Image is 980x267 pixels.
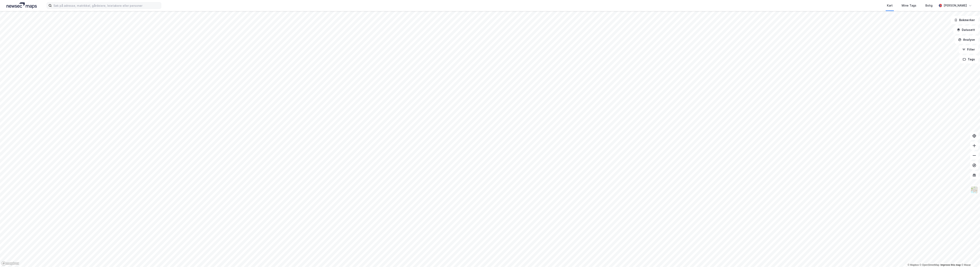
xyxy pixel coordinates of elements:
input: Søk på adresse, matrikkel, gårdeiere, leietakere eller personer [52,2,161,9]
div: Bolig [925,3,933,8]
a: Improve this map [941,264,961,266]
button: Bokmerker [951,16,978,24]
div: Mine Tags [902,3,916,8]
button: Analyse [955,36,978,44]
div: Kart [887,3,893,8]
button: Tags [959,55,978,63]
iframe: Chat Widget [960,247,980,267]
button: Filter [959,45,978,54]
div: [PERSON_NAME] [944,3,967,8]
button: Datasett [953,26,978,34]
a: Mapbox homepage [1,261,19,266]
img: Z [970,186,978,194]
img: logo.a4113a55bc3d86da70a041830d287a7e.svg [7,2,37,9]
a: OpenStreetMap [920,264,939,266]
a: Mapbox [908,264,919,266]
